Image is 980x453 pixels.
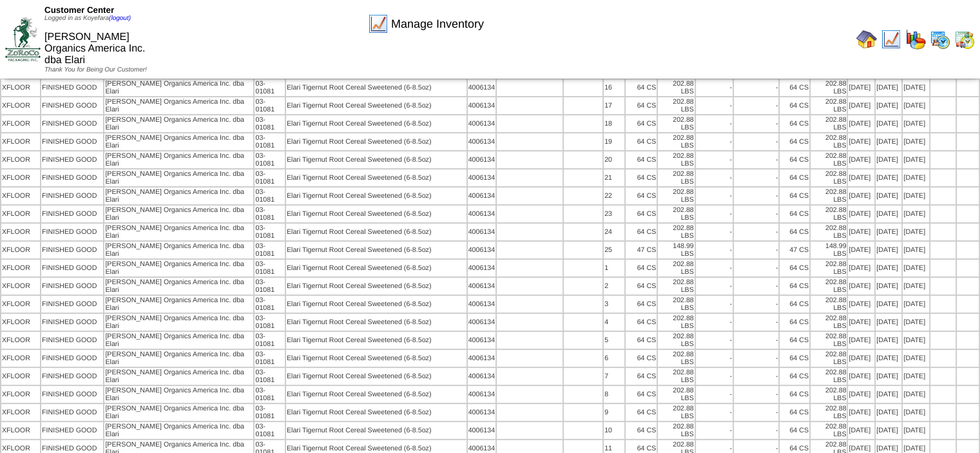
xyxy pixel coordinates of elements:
td: [PERSON_NAME] Organics America Inc. dba Elari [104,133,253,150]
img: line_graph.gif [368,14,389,34]
td: 16 [604,79,624,96]
span: Thank You for Being Our Customer! [44,66,147,73]
td: 202.88 LBS [811,206,847,222]
td: 8 [604,386,624,403]
td: XFLOOR [1,314,40,331]
td: 03-01081 [255,79,284,96]
td: - [734,242,779,258]
td: [PERSON_NAME] Organics America Inc. dba Elari [104,332,253,349]
td: - [696,242,733,258]
td: 64 CS [780,188,809,204]
td: 18 [604,115,624,132]
td: [DATE] [848,169,874,186]
td: [DATE] [848,242,874,258]
td: XFLOOR [1,151,40,168]
td: 47 CS [626,242,657,258]
td: [DATE] [848,386,874,403]
td: XFLOOR [1,368,40,385]
td: 148.99 LBS [658,242,694,258]
span: Manage Inventory [391,17,484,31]
td: 202.88 LBS [811,332,847,349]
td: XFLOOR [1,97,40,114]
td: 6 [604,350,624,367]
td: [PERSON_NAME] Organics America Inc. dba Elari [104,224,253,240]
td: Elari Tigernut Root Cereal Sweetened (6-8.5oz) [286,386,466,403]
td: XFLOOR [1,386,40,403]
td: [DATE] [876,242,901,258]
td: 202.88 LBS [811,350,847,367]
td: [PERSON_NAME] Organics America Inc. dba Elari [104,79,253,96]
span: Logged in as Koyefara [44,15,131,22]
td: - [734,133,779,150]
td: - [696,368,733,385]
td: Elari Tigernut Root Cereal Sweetened (6-8.5oz) [286,350,466,367]
td: 202.88 LBS [811,188,847,204]
td: 202.88 LBS [658,224,694,240]
td: [DATE] [903,133,928,150]
td: 03-01081 [255,206,284,222]
td: [DATE] [876,169,901,186]
td: 24 [604,224,624,240]
td: XFLOOR [1,206,40,222]
td: - [696,188,733,204]
td: [DATE] [903,151,928,168]
td: - [734,206,779,222]
td: 4006134 [468,260,496,276]
td: - [696,133,733,150]
td: [DATE] [903,260,928,276]
td: [PERSON_NAME] Organics America Inc. dba Elari [104,115,253,132]
td: [DATE] [848,224,874,240]
td: 202.88 LBS [811,278,847,294]
td: 19 [604,133,624,150]
td: 4006134 [468,242,496,258]
td: - [696,151,733,168]
td: 4006134 [468,386,496,403]
td: [DATE] [848,133,874,150]
td: 64 CS [780,97,809,114]
td: 202.88 LBS [811,169,847,186]
span: [PERSON_NAME] Organics America Inc. dba Elari [44,32,146,66]
td: 202.88 LBS [811,97,847,114]
td: Elari Tigernut Root Cereal Sweetened (6-8.5oz) [286,314,466,331]
td: [DATE] [903,115,928,132]
td: [DATE] [876,278,901,294]
td: XFLOOR [1,350,40,367]
td: 4006134 [468,332,496,349]
td: [DATE] [848,260,874,276]
td: [DATE] [876,115,901,132]
td: 202.88 LBS [658,206,694,222]
td: [DATE] [848,350,874,367]
td: Elari Tigernut Root Cereal Sweetened (6-8.5oz) [286,296,466,313]
td: [DATE] [848,296,874,313]
td: [DATE] [876,350,901,367]
td: [DATE] [848,115,874,132]
td: [DATE] [903,296,928,313]
td: 64 CS [780,386,809,403]
td: FINISHED GOOD [41,350,103,367]
td: 202.88 LBS [658,314,694,331]
td: [PERSON_NAME] Organics America Inc. dba Elari [104,368,253,385]
td: - [734,386,779,403]
td: 64 CS [626,151,657,168]
td: Elari Tigernut Root Cereal Sweetened (6-8.5oz) [286,332,466,349]
td: 64 CS [780,368,809,385]
td: 202.88 LBS [658,332,694,349]
td: 64 CS [780,332,809,349]
td: 202.88 LBS [658,169,694,186]
td: - [696,169,733,186]
td: 64 CS [780,169,809,186]
td: 5 [604,332,624,349]
td: 4006134 [468,169,496,186]
td: Elari Tigernut Root Cereal Sweetened (6-8.5oz) [286,368,466,385]
td: Elari Tigernut Root Cereal Sweetened (6-8.5oz) [286,224,466,240]
img: graph.gif [905,29,926,50]
td: 03-01081 [255,97,284,114]
td: FINISHED GOOD [41,224,103,240]
td: 64 CS [626,296,657,313]
td: [DATE] [876,332,901,349]
td: [DATE] [848,79,874,96]
td: [DATE] [848,368,874,385]
td: [DATE] [903,314,928,331]
td: 202.88 LBS [811,151,847,168]
td: 03-01081 [255,350,284,367]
